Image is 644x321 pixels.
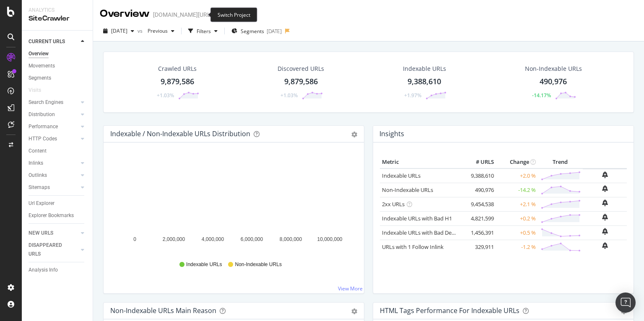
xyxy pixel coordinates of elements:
[100,7,150,21] div: Overview
[29,49,87,58] a: Overview
[235,261,281,268] span: Non-Indexable URLs
[462,240,496,254] td: 329,911
[29,122,58,131] div: Performance
[111,27,127,34] span: 2025 Aug. 25th
[462,156,496,168] th: # URLS
[29,37,78,46] a: CURRENT URLS
[29,241,71,259] div: DISAPPEARED URLS
[185,24,221,38] button: Filters
[29,98,78,107] a: Search Engines
[538,156,583,168] th: Trend
[29,86,49,95] a: Visits
[210,8,257,22] div: Switch Project
[241,28,264,35] span: Segments
[29,211,74,220] div: Explorer Bookmarks
[317,236,342,242] text: 10,000,000
[532,92,551,99] div: -14.17%
[228,24,285,38] button: Segments[DATE]
[338,285,363,292] a: View More
[110,156,355,253] svg: A chart.
[29,199,55,208] div: Url Explorer
[29,211,87,220] a: Explorer Bookmarks
[496,156,538,168] th: Change
[382,229,473,236] a: Indexable URLs with Bad Description
[382,243,444,251] a: URLs with 1 Follow Inlink
[157,92,174,99] div: +1.03%
[29,110,55,119] div: Distribution
[267,28,282,35] div: [DATE]
[602,185,608,192] div: bell-plus
[403,65,446,73] div: Indexable URLs
[29,62,55,70] div: Movements
[540,76,567,87] div: 490,976
[29,171,47,180] div: Outlinks
[29,229,53,238] div: NEW URLS
[29,14,86,23] div: SiteCrawler
[29,266,87,274] a: Analysis Info
[29,98,63,107] div: Search Engines
[29,135,57,143] div: HTTP Codes
[197,28,211,35] div: Filters
[382,200,405,208] a: 2xx URLs
[29,147,87,155] a: Content
[110,306,216,315] div: Non-Indexable URLs Main Reason
[351,308,357,314] div: gear
[29,49,49,58] div: Overview
[241,236,263,242] text: 6,000,000
[29,37,65,46] div: CURRENT URLS
[29,183,50,192] div: Sitemaps
[29,7,86,14] div: Analytics
[138,27,144,34] span: vs
[496,211,538,225] td: +0.2 %
[29,110,78,119] a: Distribution
[382,186,433,194] a: Non-Indexable URLs
[278,65,324,73] div: Discovered URLs
[496,168,538,183] td: +2.0 %
[110,129,250,138] div: Indexable / Non-Indexable URLs Distribution
[404,92,421,99] div: +1.97%
[158,65,197,73] div: Crawled URLs
[408,76,441,87] div: 9,388,610
[382,172,421,179] a: Indexable URLs
[202,236,224,242] text: 4,000,000
[280,236,302,242] text: 8,000,000
[462,225,496,240] td: 1,456,391
[602,214,608,220] div: bell-plus
[29,171,78,180] a: Outlinks
[29,199,87,208] a: Url Explorer
[496,240,538,254] td: -1.2 %
[284,76,318,87] div: 9,879,586
[380,306,519,315] div: HTML Tags Performance for Indexable URLs
[29,183,78,192] a: Sitemaps
[380,156,462,168] th: Metric
[186,261,222,268] span: Indexable URLs
[602,171,608,178] div: bell-plus
[29,229,78,238] a: NEW URLS
[496,225,538,240] td: +0.5 %
[280,92,298,99] div: +1.03%
[29,159,43,168] div: Inlinks
[29,122,78,131] a: Performance
[29,266,58,274] div: Analysis Info
[382,215,452,222] a: Indexable URLs with Bad H1
[100,24,138,38] button: [DATE]
[163,236,185,242] text: 2,000,000
[615,293,636,313] div: Open Intercom Messenger
[153,10,212,19] div: [DOMAIN_NAME][URL]
[161,76,194,87] div: 9,879,586
[462,168,496,183] td: 9,388,610
[29,159,78,168] a: Inlinks
[29,74,51,83] div: Segments
[462,183,496,197] td: 490,976
[496,183,538,197] td: -14.2 %
[496,197,538,211] td: +2.1 %
[462,197,496,211] td: 9,454,538
[602,228,608,235] div: bell-plus
[379,128,404,140] h4: Insights
[462,211,496,225] td: 4,821,599
[29,74,87,83] a: Segments
[144,24,178,38] button: Previous
[29,241,78,259] a: DISAPPEARED URLS
[351,132,357,137] div: gear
